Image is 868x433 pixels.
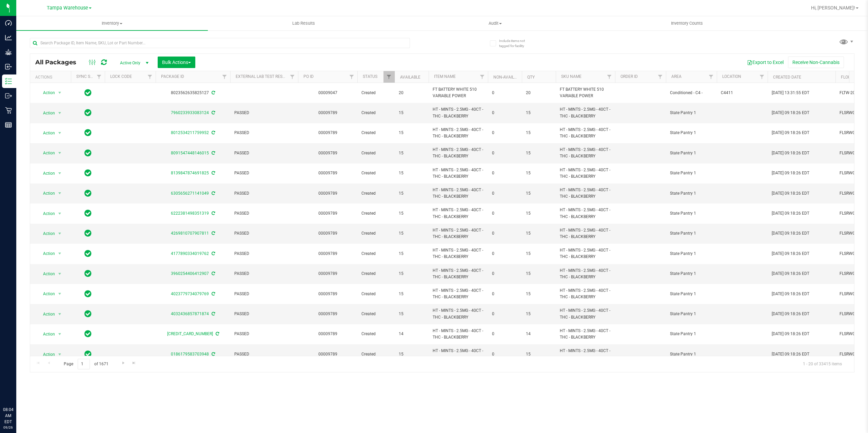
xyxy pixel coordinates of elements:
span: Created [361,210,391,217]
a: 00009789 [318,271,337,276]
span: HT - MINTS - 2.5MG - 40CT - THC - BLACKBERRY [433,267,484,280]
a: 00009789 [318,171,337,175]
span: Action [37,249,55,258]
span: Sync from Compliance System [211,90,215,95]
span: 15 [399,130,425,136]
span: 15 [526,130,552,136]
span: HT - MINTS - 2.5MG - 40CT - THC - BLACKBERRY [433,348,484,361]
span: FT BATTERY WHITE 510 VARIABLE POWER [433,86,484,99]
span: Sync from Compliance System [211,130,215,135]
span: State Pantry 1 [670,351,713,358]
span: select [56,249,64,258]
a: Status [363,74,377,79]
a: 4032436857871874 [171,311,209,316]
a: 6305656271141049 [171,191,209,196]
span: State Pantry 1 [670,210,713,217]
span: PASSED [234,331,294,337]
span: Created [361,311,391,317]
span: State Pantry 1 [670,251,713,257]
span: 15 [399,170,425,176]
span: HT - MINTS - 2.5MG - 40CT - THC - BLACKBERRY [560,207,611,220]
a: Audit [399,16,591,30]
a: Inventory [16,16,208,30]
span: HT - MINTS - 2.5MG - 40CT - THC - BLACKBERRY [560,287,611,300]
inline-svg: Outbound [5,92,12,99]
span: HT - MINTS - 2.5MG - 40CT - THC - BLACKBERRY [560,106,611,119]
span: 0 [492,90,518,96]
span: 15 [526,150,552,156]
a: Filter [706,71,717,83]
span: HT - MINTS - 2.5MG - 40CT - THC - BLACKBERRY [433,287,484,300]
a: Filter [144,71,156,83]
span: Action [37,329,55,339]
a: Filter [346,71,357,83]
button: Bulk Actions [158,57,195,68]
span: State Pantry 1 [670,270,713,277]
span: select [56,309,64,319]
span: Hi, [PERSON_NAME]! [811,5,855,10]
a: 4177890334019762 [171,251,209,256]
span: Action [37,169,55,178]
span: PASSED [234,150,294,156]
span: Conditioned - C4 - [670,90,713,96]
span: 15 [526,270,552,277]
span: select [56,169,64,178]
span: [DATE] 09:18:26 EDT [772,210,809,217]
span: Sync from Compliance System [211,271,215,276]
span: [DATE] 09:18:26 EDT [772,331,809,337]
span: [DATE] 09:18:26 EDT [772,150,809,156]
span: [DATE] 09:18:26 EDT [772,130,809,136]
span: Action [37,309,55,319]
span: Sync from Compliance System [215,331,219,336]
span: 15 [526,351,552,358]
span: Sync from Compliance System [211,291,215,296]
span: PASSED [234,270,294,277]
span: Created [361,170,391,176]
span: 0 [492,251,518,257]
a: 8091547448146015 [171,151,209,155]
span: 0 [492,291,518,297]
span: PASSED [234,170,294,176]
a: Package ID [161,74,184,79]
span: HT - MINTS - 2.5MG - 40CT - THC - BLACKBERRY [433,127,484,139]
a: 0186179583703948 [171,352,209,356]
span: 0 [492,170,518,176]
input: Search Package ID, Item Name, SKU, Lot or Part Number... [30,38,410,48]
a: PO ID [303,74,314,79]
span: HT - MINTS - 2.5MG - 40CT - THC - BLACKBERRY [560,328,611,341]
span: Action [37,209,55,218]
a: 00009047 [318,90,337,95]
span: In Sync [84,88,92,98]
span: Tampa Warehouse [47,5,88,11]
span: 15 [399,110,425,116]
span: HT - MINTS - 2.5MG - 40CT - THC - BLACKBERRY [433,247,484,260]
span: State Pantry 1 [670,331,713,337]
span: 0 [492,311,518,317]
span: 15 [399,311,425,317]
span: Action [37,148,55,158]
span: In Sync [84,309,92,319]
span: Created [361,110,391,116]
span: select [56,108,64,118]
a: Filter [94,71,105,83]
span: Sync from Compliance System [211,171,215,175]
span: Action [37,88,55,98]
span: HT - MINTS - 2.5MG - 40CT - THC - BLACKBERRY [433,187,484,200]
span: All Packages [35,59,83,66]
span: Created [361,331,391,337]
span: State Pantry 1 [670,130,713,136]
span: State Pantry 1 [670,291,713,297]
span: select [56,229,64,238]
span: HT - MINTS - 2.5MG - 40CT - THC - BLACKBERRY [433,328,484,341]
span: select [56,128,64,138]
a: Created Date [773,75,801,80]
span: 20 [526,90,552,96]
span: Inventory Counts [662,20,712,26]
inline-svg: Analytics [5,34,12,41]
a: Qty [527,75,535,80]
span: In Sync [84,329,92,339]
span: In Sync [84,229,92,238]
a: 00009789 [318,110,337,115]
a: Go to the last page [129,359,139,368]
span: [DATE] 09:18:26 EDT [772,170,809,176]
